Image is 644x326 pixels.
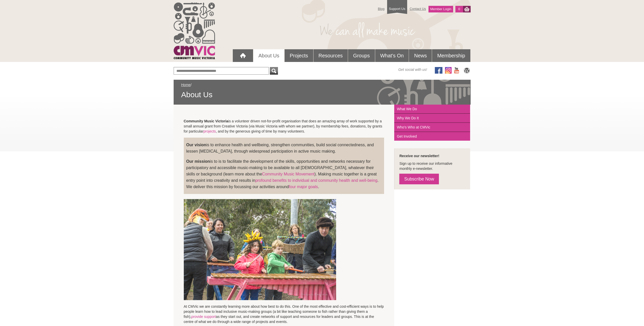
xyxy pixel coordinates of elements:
[203,129,216,133] a: projects
[255,178,377,183] a: profound benefits to individual and community health and well-being
[428,6,453,12] a: Member Login
[394,123,470,132] a: Who's Who at CMVic
[407,4,428,13] a: Contact Us
[262,172,314,176] a: Community Music Movement
[445,67,452,74] img: icon-instagram.png
[253,49,284,62] a: About Us
[186,143,206,147] strong: Our vision
[184,119,384,134] p: is a volunteer driven not-for-profit organisation that does an amazing array of work supported by...
[186,159,210,164] strong: Our mission
[174,3,215,59] img: cmvic_logo.png
[394,132,470,141] a: Get Involved
[191,315,216,319] a: provide support
[375,49,409,62] a: What's On
[463,67,471,74] img: CMVic Blog
[409,49,432,62] a: News
[285,49,313,62] a: Projects
[375,4,387,13] a: Blog
[313,49,348,62] a: Resources
[394,105,470,114] a: What We Do
[432,49,470,62] a: Membership
[399,174,439,184] a: Subscribe Now
[181,90,463,100] span: About Us
[186,158,382,190] p: is to is to facilitate the development of the skills, opportunities and networks necessary for pa...
[181,83,191,87] a: Home
[181,82,463,100] div: /
[398,67,427,72] span: Get social with us!
[399,154,439,158] strong: Receive our newsletter!
[184,304,384,324] p: At CMVic we are constantly learning more about how best to do this. One of the most effective and...
[186,142,382,154] p: is to enhance health and wellbeing, strengthen communities, build social connectedness, and lesse...
[455,6,463,12] a: 0
[348,49,375,62] a: Groups
[289,185,318,189] a: four major goals
[394,114,470,123] a: Why We Do It
[399,161,465,171] p: Sign up to receive our informative monthly e-newsletter.
[184,119,228,123] strong: Community Music Victoria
